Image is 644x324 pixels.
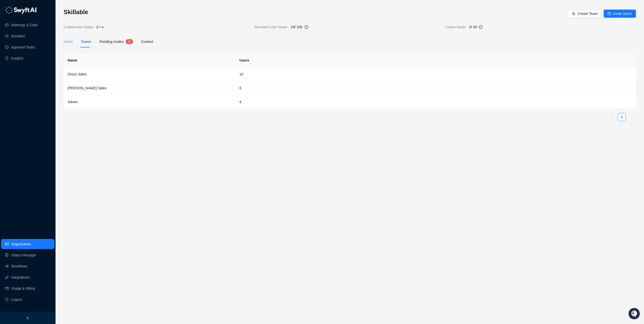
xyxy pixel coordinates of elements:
a: 📚Docs [3,69,21,78]
span: 3 / ∞ [96,24,104,30]
span: info-circle [479,25,482,29]
a: Organization [11,239,31,249]
iframe: Open customer support [628,307,641,321]
button: Start new chat [86,47,92,53]
div: Users [64,39,73,44]
span: Pylon [50,83,61,87]
li: Previous Page [608,113,616,121]
td: Direct Sales [64,67,235,81]
img: Swyft AI [5,5,15,15]
h3: Skillable [64,8,568,16]
td: Admin [64,95,235,109]
span: left [26,316,30,320]
button: Invite Users [604,10,636,18]
span: Docs [10,71,19,76]
span: Pending Invites [99,40,124,44]
a: Activities [11,31,25,41]
sup: 10 [126,39,133,44]
button: right [628,113,636,121]
a: Meetings & Calls [11,20,38,30]
span: 3 / 30 [469,25,477,29]
span: Status [28,71,39,76]
div: 📶 [23,71,27,75]
span: 1 [128,40,129,43]
a: Workflows [11,261,27,271]
th: Users [235,53,636,67]
td: 10 [235,67,636,81]
th: Name [64,53,235,67]
td: 6 [235,81,636,95]
a: Approval Tasks [11,42,35,52]
span: right [630,116,633,119]
a: Usage & Billing [11,283,35,293]
div: Start new chat [17,46,83,51]
span: info-circle [305,25,308,29]
span: logout [5,298,9,301]
img: 5124521997842_fc6d7dfcefe973c2e489_88.png [5,46,14,55]
span: 0 [129,40,131,43]
a: 📶Status [21,69,41,78]
span: Invite Users [613,11,632,16]
span: Create Team [577,11,598,16]
li: Next Page [628,113,636,121]
button: Create Team [568,10,602,18]
a: 1 [618,113,626,121]
a: Insights [11,53,23,63]
button: left [608,113,616,121]
span: mail [608,12,611,15]
div: 📚 [5,71,9,75]
span: Cortex Seats [445,24,469,30]
div: We're offline, we'll be back soon [17,51,66,55]
p: Welcome 👋 [5,20,92,28]
div: Context [141,39,153,44]
span: Logout [11,294,22,305]
a: Object Manager [11,250,36,260]
h2: How can we help? [5,28,92,36]
span: Standard User Seats [254,24,291,30]
td: [PERSON_NAME] Sales [64,81,235,95]
span: team [572,12,575,15]
a: Integrations [11,272,30,282]
td: 4 [235,95,636,109]
span: Collaborator Seats [64,24,96,30]
div: Teams [81,39,91,44]
span: 19 / 100 [291,25,303,29]
a: Powered byPylon [36,83,61,87]
span: left [610,116,613,119]
img: logo-05li4sbe.png [5,6,37,14]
